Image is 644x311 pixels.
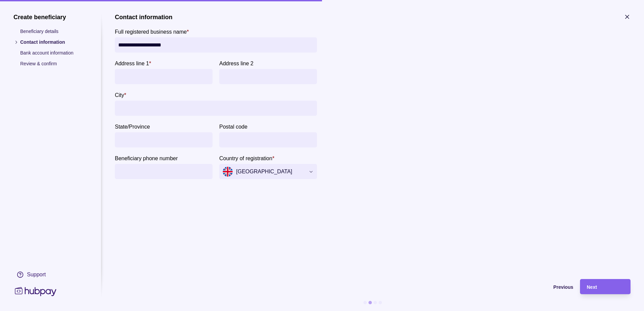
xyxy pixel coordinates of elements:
[115,61,149,66] p: Address line 1
[118,164,209,179] input: Beneficiary phone number
[118,101,314,116] input: City
[13,13,88,21] h1: Create beneficiary
[115,92,124,98] p: City
[115,59,151,67] label: Address line 1
[219,124,248,130] p: Postal code
[118,37,314,53] input: Full registered business name
[115,123,150,131] label: State/Province
[115,279,573,294] button: Previous
[20,28,88,35] p: Beneficiary details
[580,279,631,294] button: Next
[219,123,248,131] label: Postal code
[219,59,253,67] label: Address line 2
[553,284,573,290] span: Previous
[115,154,178,162] label: Beneficiary phone number
[115,28,189,36] label: Full registered business name
[115,124,150,130] p: State/Province
[20,49,88,57] p: Bank account information
[13,268,88,282] a: Support
[20,38,88,46] p: Contact information
[587,284,597,290] span: Next
[223,132,314,147] input: Postal code
[219,154,275,162] label: Country of registration
[115,155,178,161] p: Beneficiary phone number
[118,69,209,84] input: Address line 1
[115,91,126,99] label: City
[223,69,314,84] input: Address line 2
[20,60,88,67] p: Review & confirm
[27,271,46,278] div: Support
[118,132,209,147] input: State/Province
[115,13,172,21] h1: Contact information
[115,29,187,35] p: Full registered business name
[219,61,253,66] p: Address line 2
[219,155,272,161] p: Country of registration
